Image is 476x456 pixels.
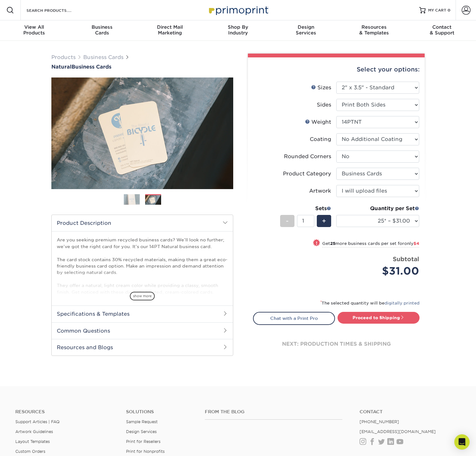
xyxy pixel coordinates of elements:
span: Contact [408,24,476,30]
span: show more [130,292,155,300]
h2: Product Description [52,215,233,231]
small: The selected quantity will be [320,301,420,305]
a: Contact& Support [408,20,476,41]
a: Business Cards [83,54,123,60]
span: 0 [448,8,450,12]
div: Sides [317,101,331,109]
strong: 25 [330,241,335,246]
a: Artwork Guidelines [15,429,53,434]
a: Sample Request [126,419,158,424]
span: Shop By [204,24,272,30]
div: & Support [408,24,476,36]
h1: Business Cards [51,64,233,70]
div: Coating [310,136,331,143]
div: Sizes [311,84,331,92]
img: Primoprint [206,3,270,17]
strong: Subtotal [393,255,419,262]
a: Chat with a Print Pro [253,312,335,325]
a: Proceed to Shipping [338,312,420,323]
a: DesignServices [272,20,340,41]
span: - [286,216,289,226]
div: Cards [68,24,136,36]
a: Products [51,54,76,60]
a: Print for Resellers [126,439,160,444]
h4: Resources [15,409,116,415]
a: Support Articles | FAQ [15,419,60,424]
span: MY CART [428,8,446,13]
h2: Resources and Blogs [52,339,233,356]
div: Open Intercom Messenger [454,434,470,450]
a: BusinessCards [68,20,136,41]
a: Design Services [126,429,157,434]
div: Sets [280,205,331,212]
div: Weight [305,118,331,126]
a: Print for Nonprofits [126,449,165,454]
small: Get more business cards per set for [322,241,419,247]
a: Contact [360,409,461,415]
h4: Solutions [126,409,196,415]
span: ! [316,240,317,246]
h2: Specifications & Templates [52,305,233,322]
div: Artwork [309,187,331,195]
span: Resources [340,24,408,30]
div: Industry [204,24,272,36]
span: $4 [413,241,419,246]
p: Are you seeking premium recycled business cards? We’ll look no further; we’ve got the right card ... [57,237,228,354]
a: Resources& Templates [340,20,408,41]
a: NaturalBusiness Cards [51,64,233,70]
div: Rounded Corners [284,153,331,160]
div: Select your options: [253,57,420,82]
h2: Common Questions [52,322,233,339]
input: SEARCH PRODUCTS..... [26,6,88,14]
div: & Templates [340,24,408,36]
img: Business Cards 01 [124,192,140,208]
span: Business [68,24,136,30]
div: Marketing [136,24,204,36]
img: Natural 02 [51,77,233,189]
div: next: production times & shipping [253,325,420,363]
div: Product Category [283,170,331,178]
a: [EMAIL_ADDRESS][DOMAIN_NAME] [360,429,436,434]
span: + [322,216,326,226]
a: digitally printed [384,301,420,305]
h4: From the Blog [205,409,342,415]
a: [PHONE_NUMBER] [360,419,399,424]
img: Business Cards 02 [145,195,161,205]
span: only [404,241,419,246]
div: Quantity per Set [336,205,419,212]
a: Shop ByIndustry [204,20,272,41]
div: Services [272,24,340,36]
span: Natural [51,64,71,70]
span: Design [272,24,340,30]
span: Direct Mail [136,24,204,30]
div: $31.00 [341,263,419,279]
a: Direct MailMarketing [136,20,204,41]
